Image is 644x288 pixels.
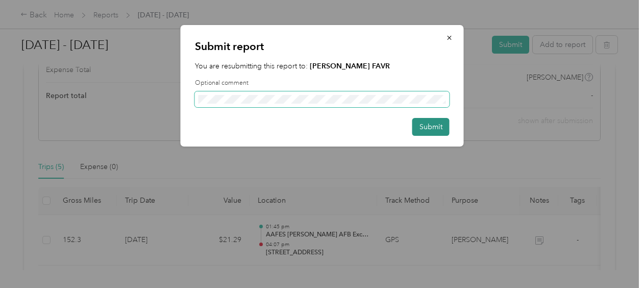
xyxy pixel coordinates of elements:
strong: [PERSON_NAME] FAVR [310,62,390,70]
p: You are resubmitting this report to: [195,61,450,71]
label: Optional comment [195,79,450,88]
iframe: Everlance-gr Chat Button Frame [587,231,644,288]
p: Submit report [195,39,450,54]
button: Submit [412,118,450,136]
